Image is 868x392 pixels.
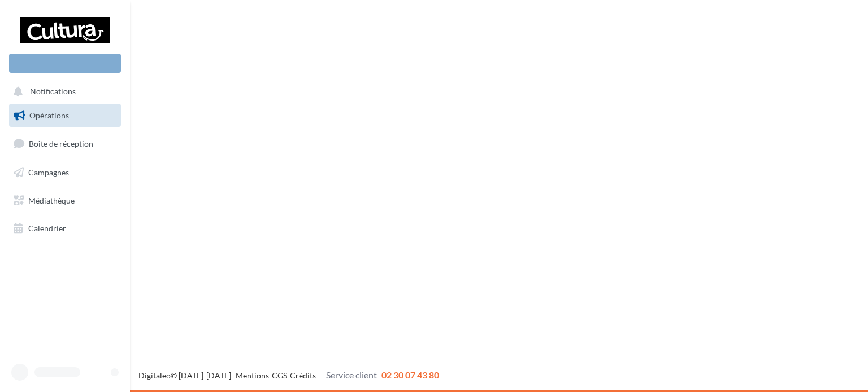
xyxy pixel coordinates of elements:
[326,369,377,380] span: Service client
[138,371,439,380] span: © [DATE]-[DATE] - - -
[7,131,123,156] a: Boîte de réception
[28,195,75,205] span: Médiathèque
[7,161,123,184] a: Campagnes
[272,371,287,380] a: CGS
[7,217,123,240] a: Calendrier
[236,371,269,380] a: Mentions
[7,189,123,213] a: Médiathèque
[28,223,66,233] span: Calendrier
[9,54,121,73] div: Nouvelle campagne
[28,168,69,177] span: Campagnes
[7,104,123,127] a: Opérations
[29,111,69,120] span: Opérations
[30,87,76,96] span: Notifications
[138,371,171,380] a: Digitaleo
[381,369,439,380] span: 02 30 07 43 80
[29,139,93,148] span: Boîte de réception
[290,371,316,380] a: Crédits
